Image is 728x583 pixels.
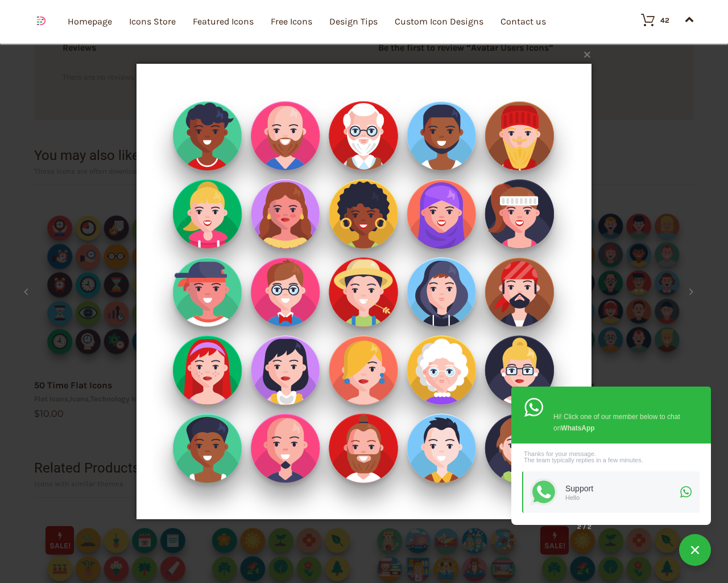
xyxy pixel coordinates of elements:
div: 42 [660,17,669,24]
button: × [140,41,595,66]
div: Hello [565,493,677,501]
div: Hi! Click one of our member below to chat on [553,409,686,434]
div: Thanks for your message. The team typically replies in a few minutes. [522,451,700,463]
strong: WhatsApp [561,424,594,432]
div: 2 / 2 [577,522,591,532]
a: SupportHello [522,471,700,513]
a: 42 [630,13,669,27]
img: Avatar Users Icons [136,41,591,542]
div: Support [565,484,677,494]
